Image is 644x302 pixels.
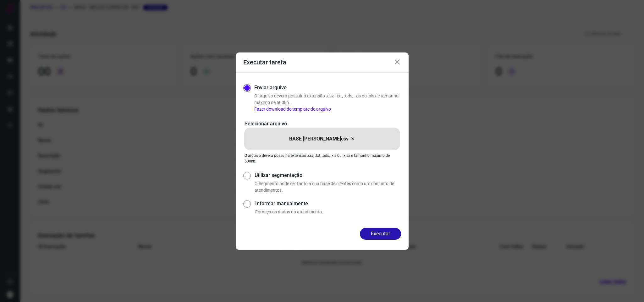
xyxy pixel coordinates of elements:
[255,180,401,194] p: O Segmento pode ser tanto a sua base de clientes como um conjunto de atendimentos.
[289,135,349,143] p: BASE [PERSON_NAME]csv
[255,209,401,215] p: Forneça os dados do atendimento.
[243,58,286,66] h3: Executar tarefa
[360,228,401,240] button: Executar
[254,93,401,113] p: O arquivo deverá possuir a extensão .csv, .txt, .ods, .xls ou .xlsx e tamanho máximo de 500kb.
[254,107,331,112] a: Fazer download de template de arquivo
[245,120,400,128] p: Selecionar arquivo
[254,84,287,91] label: Enviar arquivo
[255,172,401,179] label: Utilizar segmentação
[245,153,400,164] p: O arquivo deverá possuir a extensão .csv, .txt, .ods, .xls ou .xlsx e tamanho máximo de 500kb.
[255,200,401,207] label: Informar manualmente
